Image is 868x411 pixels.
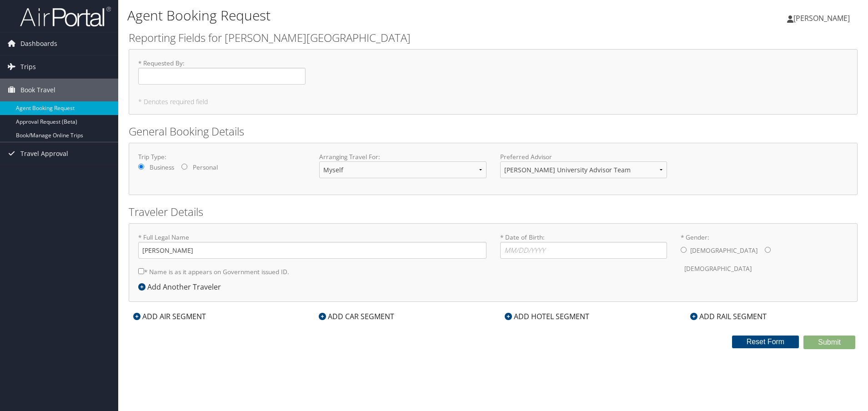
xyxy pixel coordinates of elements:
[787,5,859,32] a: [PERSON_NAME]
[150,163,174,172] label: Business
[129,204,858,220] h2: Traveler Details
[500,311,594,322] div: ADD HOTEL SEGMENT
[793,13,850,23] span: [PERSON_NAME]
[138,263,289,280] label: * Name is as it appears on Government issued ID.
[765,247,771,253] input: * Gender:[DEMOGRAPHIC_DATA][DEMOGRAPHIC_DATA]
[314,311,399,322] div: ADD CAR SEGMENT
[319,152,487,161] label: Arranging Travel For:
[138,152,306,161] label: Trip Type:
[129,311,211,322] div: ADD AIR SEGMENT
[686,311,771,322] div: ADD RAIL SEGMENT
[138,59,306,85] label: * Requested By :
[500,242,667,259] input: * Date of Birth:
[500,233,667,259] label: * Date of Birth:
[129,30,858,45] h2: Reporting Fields for [PERSON_NAME][GEOGRAPHIC_DATA]
[681,247,687,253] input: * Gender:[DEMOGRAPHIC_DATA][DEMOGRAPHIC_DATA]
[193,163,218,172] label: Personal
[20,32,57,55] span: Dashboards
[20,55,36,78] span: Trips
[500,152,667,161] label: Preferred Advisor
[803,336,855,349] button: Submit
[138,242,487,259] input: * Full Legal Name
[690,242,758,259] label: [DEMOGRAPHIC_DATA]
[732,336,799,348] button: Reset Form
[127,6,615,25] h1: Agent Booking Request
[138,99,848,105] h5: * Denotes required field
[138,281,226,292] div: Add Another Traveler
[20,6,111,27] img: airportal-logo.png
[138,233,487,259] label: * Full Legal Name
[20,142,68,165] span: Travel Approval
[138,268,144,274] input: * Name is as it appears on Government issued ID.
[684,260,752,277] label: [DEMOGRAPHIC_DATA]
[138,68,306,85] input: * Requested By:
[681,233,848,278] label: * Gender:
[20,79,55,101] span: Book Travel
[129,124,858,139] h2: General Booking Details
